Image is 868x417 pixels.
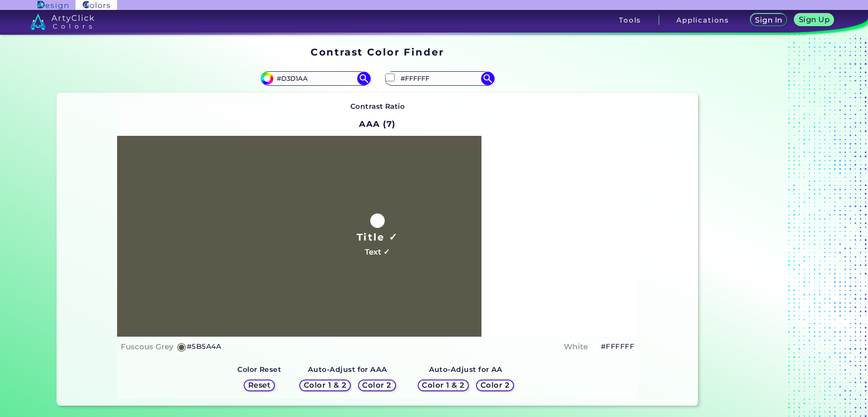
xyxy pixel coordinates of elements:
h5: #FFFFFF [601,341,634,352]
h4: White [564,340,588,353]
h2: AAA (7) [355,114,400,134]
h3: Applications [676,17,729,23]
strong: Color Reset [237,365,281,374]
strong: Auto-Adjust for AAA [308,365,387,374]
h5: Color 1 & 2 [424,382,462,389]
h5: ◉ [177,341,187,352]
h3: Tools [619,17,641,23]
h5: Reset [249,382,269,389]
strong: Contrast Ratio [350,102,405,111]
h5: #5B5A4A [187,341,221,352]
h5: Sign In [756,17,781,23]
a: Sign Up [797,14,832,26]
h5: Color 2 [482,382,508,389]
h5: Color 2 [364,382,390,389]
h1: Title ✓ [357,230,398,244]
img: icon search [357,72,371,85]
h5: Sign Up [800,16,828,23]
a: Sign In [752,14,785,26]
img: logo_artyclick_colors_white.svg [30,14,94,30]
strong: Auto-Adjust for AA [429,365,503,374]
h5: Color 1 & 2 [306,382,344,389]
h4: Fuscous Grey [121,340,174,353]
img: icon search [481,72,495,85]
h4: Text ✓ [365,246,390,259]
input: type color 1.. [274,72,358,84]
img: ArtyClick Design logo [38,1,68,9]
h1: Contrast Color Finder [311,45,444,59]
input: type color 2.. [397,72,481,84]
h5: ◉ [591,341,601,352]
